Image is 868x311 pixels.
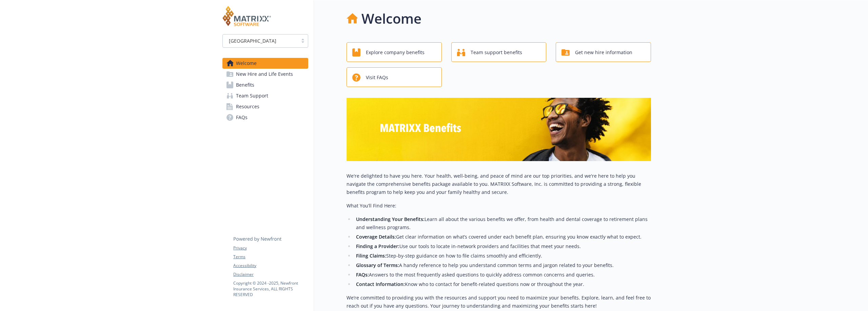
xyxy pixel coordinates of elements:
[222,112,308,123] a: FAQs
[354,271,651,279] li: Answers to the most frequently asked questions to quickly address common concerns and queries.
[236,112,248,123] span: FAQs
[222,80,308,90] a: Benefits
[226,37,294,44] span: [GEOGRAPHIC_DATA]
[354,233,651,241] li: Get clear information on what’s covered under each benefit plan, ensuring you know exactly what t...
[236,69,293,80] span: New Hire and Life Events
[366,46,425,59] span: Explore company benefits
[236,90,268,101] span: Team Support
[347,67,442,87] button: Visit FAQs
[236,80,254,90] span: Benefits
[366,71,388,84] span: Visit FAQs
[356,262,399,268] strong: Glossary of Terms:
[356,216,425,222] strong: Understanding Your Benefits:
[354,242,651,250] li: Use our tools to locate in-network providers and facilities that meet your needs.
[233,263,308,269] a: Accessibility
[233,280,308,297] p: Copyright © 2024 - 2025 , Newfront Insurance Services, ALL RIGHTS RESERVED
[451,42,547,62] button: Team support benefits
[347,202,651,210] p: What You’ll Find Here:
[361,8,421,29] h1: Welcome
[233,254,308,260] a: Terms
[356,252,386,259] strong: Filing Claims:
[222,90,308,101] a: Team Support
[354,215,651,231] li: Learn all about the various benefits we offer, from health and dental coverage to retirement plan...
[356,281,405,287] strong: Contact Information:
[356,243,399,249] strong: Finding a Provider:
[354,280,651,288] li: Know who to contact for benefit-related questions now or throughout the year.
[233,245,308,251] a: Privacy
[354,261,651,269] li: A handy reference to help you understand common terms and jargon related to your benefits.
[347,172,651,196] p: We're delighted to have you here. Your health, well-being, and peace of mind are our top prioriti...
[575,46,632,59] span: Get new hire information
[356,271,369,278] strong: FAQs:
[229,37,276,44] span: [GEOGRAPHIC_DATA]
[347,98,651,161] img: overview page banner
[233,271,308,277] a: Disclaimer
[236,101,259,112] span: Resources
[236,58,257,69] span: Welcome
[354,252,651,260] li: Step-by-step guidance on how to file claims smoothly and efficiently.
[556,42,651,62] button: Get new hire information
[222,69,308,80] a: New Hire and Life Events
[356,234,396,240] strong: Coverage Details:
[222,58,308,69] a: Welcome
[347,294,651,310] p: We’re committed to providing you with the resources and support you need to maximize your benefit...
[347,42,442,62] button: Explore company benefits
[222,101,308,112] a: Resources
[471,46,522,59] span: Team support benefits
